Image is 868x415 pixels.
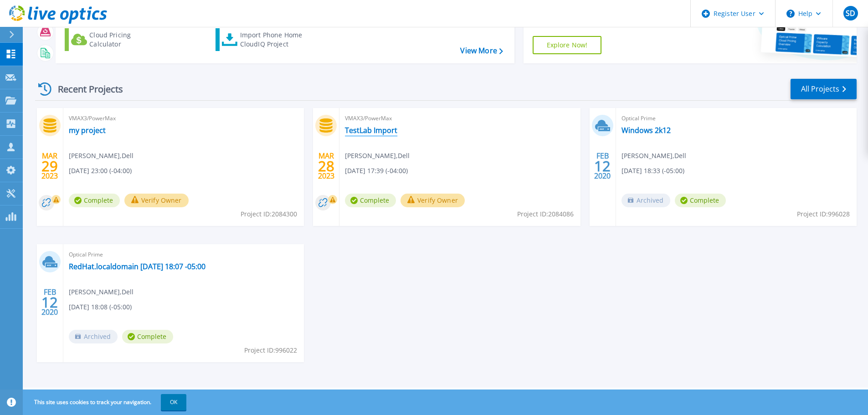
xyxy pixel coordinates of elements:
[621,194,670,207] span: Archived
[41,286,58,319] div: FEB 2020
[69,262,205,271] a: RedHat.localdomain [DATE] 18:07 -05:00
[69,126,106,135] a: my project
[240,31,311,49] div: Import Phone Home CloudIQ Project
[25,394,186,410] span: This site uses cookies to track your navigation.
[65,28,166,51] a: Cloud Pricing Calculator
[460,46,503,55] a: View More
[345,194,396,207] span: Complete
[69,287,134,297] span: [PERSON_NAME] , Dell
[533,36,602,54] a: Explore Now!
[69,166,132,176] span: [DATE] 23:00 (-04:00)
[791,79,857,99] a: All Projects
[797,209,850,219] span: Project ID: 996028
[161,394,186,410] button: OK
[69,113,298,123] span: VMAX3/PowerMax
[69,302,132,312] span: [DATE] 18:08 (-05:00)
[69,250,298,260] span: Optical Prime
[345,166,408,176] span: [DATE] 17:39 (-04:00)
[124,194,189,207] button: Verify Owner
[241,209,297,219] span: Project ID: 2084300
[621,151,686,161] span: [PERSON_NAME] , Dell
[594,162,611,170] span: 12
[345,113,575,123] span: VMAX3/PowerMax
[345,151,410,161] span: [PERSON_NAME] , Dell
[675,194,726,207] span: Complete
[318,162,334,170] span: 28
[621,166,684,176] span: [DATE] 18:33 (-05:00)
[401,194,465,207] button: Verify Owner
[41,149,58,183] div: MAR 2023
[318,149,335,183] div: MAR 2023
[846,10,855,17] span: SD
[244,345,297,355] span: Project ID: 996022
[517,209,574,219] span: Project ID: 2084086
[69,330,118,343] span: Archived
[345,126,397,135] a: TestLab Import
[122,330,173,343] span: Complete
[69,194,120,207] span: Complete
[69,151,134,161] span: [PERSON_NAME] , Dell
[41,162,58,170] span: 29
[35,78,135,100] div: Recent Projects
[621,113,851,123] span: Optical Prime
[621,126,671,135] a: Windows 2k12
[41,298,58,306] span: 12
[594,149,611,183] div: FEB 2020
[89,31,162,49] div: Cloud Pricing Calculator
